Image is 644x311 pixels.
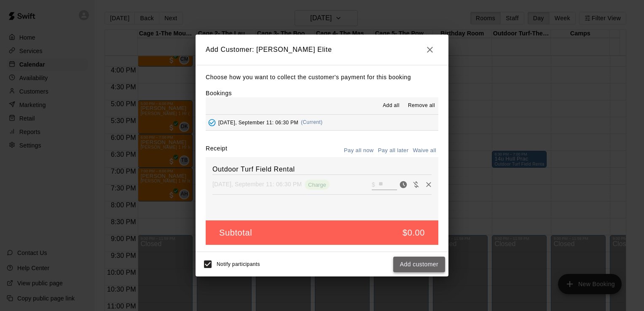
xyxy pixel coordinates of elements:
label: Bookings [206,90,232,97]
button: Remove [422,178,435,191]
button: Added - Collect Payment [206,116,218,129]
p: [DATE], September 11: 06:30 PM [212,180,302,188]
label: Receipt [206,144,227,157]
h6: Outdoor Turf Field Rental [212,164,432,175]
button: Pay all later [376,144,411,157]
h2: Add Customer: [PERSON_NAME] Elite [196,35,448,65]
h5: $0.00 [402,227,425,239]
span: Pay now [397,180,410,188]
span: (Current) [301,119,323,125]
button: Add customer [393,257,445,272]
h5: Subtotal [219,227,252,239]
span: Waive payment [410,180,422,188]
span: Remove all [408,102,435,110]
p: Choose how you want to collect the customer's payment for this booking [206,72,438,83]
button: Added - Collect Payment[DATE], September 11: 06:30 PM(Current) [206,115,438,130]
span: Add all [383,102,400,110]
p: $ [372,180,375,189]
button: Add all [378,99,405,113]
button: Remove all [405,99,438,113]
button: Waive all [411,144,438,157]
span: Notify participants [217,262,260,268]
button: Pay all now [342,144,376,157]
span: [DATE], September 11: 06:30 PM [218,119,298,125]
